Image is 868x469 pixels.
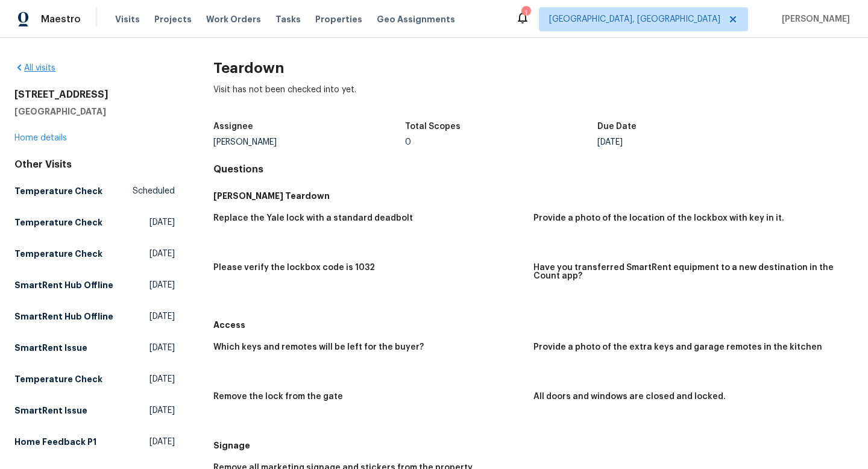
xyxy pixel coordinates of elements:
[315,13,362,25] span: Properties
[213,263,375,272] h5: Please verify the lockbox code is 1032
[14,212,175,233] a: Temperature Check[DATE]
[533,343,822,351] h5: Provide a photo of the extra keys and garage remotes in the kitchen
[213,62,854,74] h2: Teardown
[597,138,790,146] div: [DATE]
[14,279,113,291] h5: SmartRent Hub Offline
[213,214,413,222] h5: Replace the Yale lock with a standard deadbolt
[521,7,530,19] div: 1
[213,84,854,115] div: Visit has not been checked into yet.
[14,400,175,421] a: SmartRent Issue[DATE]
[206,13,261,25] span: Work Orders
[133,185,175,197] span: Scheduled
[213,138,406,146] div: [PERSON_NAME]
[115,13,140,25] span: Visits
[405,122,461,131] h5: Total Scopes
[14,337,175,359] a: SmartRent Issue[DATE]
[213,122,253,131] h5: Assignee
[777,13,850,25] span: [PERSON_NAME]
[154,13,192,25] span: Projects
[149,436,175,448] span: [DATE]
[14,216,102,228] h5: Temperature Check
[213,319,854,331] h5: Access
[377,13,455,25] span: Geo Assignments
[41,13,81,25] span: Maestro
[14,248,102,260] h5: Temperature Check
[149,216,175,228] span: [DATE]
[14,185,102,197] h5: Temperature Check
[213,392,343,401] h5: Remove the lock from the gate
[213,190,854,202] h5: [PERSON_NAME] Teardown
[14,243,175,265] a: Temperature Check[DATE]
[149,248,175,260] span: [DATE]
[14,274,175,296] a: SmartRent Hub Offline[DATE]
[14,436,96,448] h5: Home Feedback P1
[149,342,175,354] span: [DATE]
[533,392,726,401] h5: All doors and windows are closed and locked.
[14,310,113,323] h5: SmartRent Hub Offline
[14,373,102,385] h5: Temperature Check
[149,373,175,385] span: [DATE]
[213,343,424,351] h5: Which keys and remotes will be left for the buyer?
[213,163,854,175] h4: Questions
[14,306,175,327] a: SmartRent Hub Offline[DATE]
[14,134,67,142] a: Home details
[549,13,720,25] span: [GEOGRAPHIC_DATA], [GEOGRAPHIC_DATA]
[14,159,175,171] div: Other Visits
[149,279,175,291] span: [DATE]
[14,368,175,390] a: Temperature Check[DATE]
[149,404,175,417] span: [DATE]
[533,263,844,280] h5: Have you transferred SmartRent equipment to a new destination in the Count app?
[405,138,597,146] div: 0
[14,342,87,354] h5: SmartRent Issue
[14,404,87,417] h5: SmartRent Issue
[597,122,637,131] h5: Due Date
[14,180,175,202] a: Temperature CheckScheduled
[213,439,854,452] h5: Signage
[14,64,55,72] a: All visits
[533,214,784,222] h5: Provide a photo of the location of the lockbox with key in it.
[149,310,175,323] span: [DATE]
[275,15,301,24] span: Tasks
[14,431,175,453] a: Home Feedback P1[DATE]
[14,89,175,101] h2: [STREET_ADDRESS]
[14,105,175,118] h5: [GEOGRAPHIC_DATA]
